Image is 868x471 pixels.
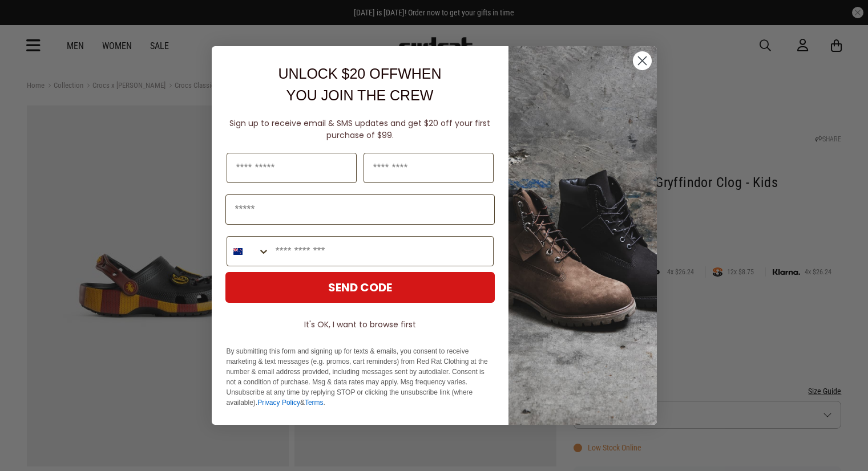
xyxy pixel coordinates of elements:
[225,314,495,335] button: It's OK, I want to browse first
[229,117,490,141] span: Sign up to receive email & SMS updates and get $20 off your first purchase of $99.
[508,46,657,425] img: f7662613-148e-4c88-9575-6c6b5b55a647.jpeg
[233,247,243,256] img: New Zealand
[632,51,652,71] button: Close dialog
[227,346,494,408] p: By submitting this form and signing up for texts & emails, you consent to receive marketing & tex...
[398,66,441,82] span: WHEN
[278,66,398,82] span: UNLOCK $20 OFF
[225,194,495,225] input: Email
[305,399,324,407] a: Terms
[225,272,495,303] button: SEND CODE
[257,399,300,407] a: Privacy Policy
[286,87,434,103] span: YOU JOIN THE CREW
[227,153,357,183] input: First Name
[227,237,270,266] button: Search Countries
